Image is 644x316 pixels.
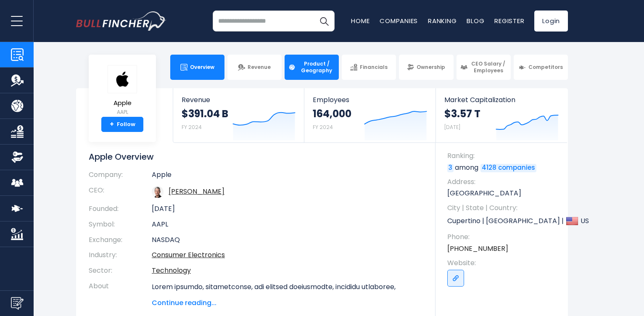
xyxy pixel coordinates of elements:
[313,124,333,131] small: FY 2024
[152,171,423,183] td: Apple
[444,124,460,131] small: [DATE]
[108,100,137,107] span: Apple
[417,64,445,71] span: Ownership
[89,279,152,308] th: About
[351,16,370,25] a: Home
[89,263,152,279] th: Sector:
[380,16,418,25] a: Companies
[107,65,137,117] a: Apple AAPL
[304,88,435,142] a: Employees 164,000 FY 2024
[360,64,388,71] span: Financials
[227,55,282,80] a: Revenue
[447,164,454,172] a: 3
[182,96,296,104] span: Revenue
[313,107,351,120] strong: 164,000
[89,171,152,183] th: Company:
[528,64,563,71] span: Competitors
[152,266,191,275] a: Technology
[101,117,143,132] a: +Follow
[89,248,152,263] th: Industry:
[248,64,271,71] span: Revenue
[89,232,152,248] th: Exchange:
[447,151,560,161] span: Ranking:
[428,16,457,25] a: Ranking
[313,96,427,104] span: Employees
[152,250,225,260] a: Consumer Electronics
[447,163,560,172] p: among
[152,201,423,217] td: [DATE]
[182,124,202,131] small: FY 2024
[514,55,568,80] a: Competitors
[447,270,464,287] a: Go to link
[170,55,224,80] a: Overview
[152,217,423,232] td: AAPL
[447,189,560,198] p: [GEOGRAPHIC_DATA]
[190,64,214,71] span: Overview
[447,215,560,227] p: Cupertino | [GEOGRAPHIC_DATA] | US
[314,11,335,32] button: Search
[285,55,339,80] a: Product / Geography
[447,203,560,213] span: City | State | Country:
[534,11,568,32] a: Login
[342,55,396,80] a: Financials
[298,61,335,74] span: Product / Geography
[110,121,114,128] strong: +
[89,151,423,162] h1: Apple Overview
[467,16,484,25] a: Blog
[457,55,511,80] a: CEO Salary / Employees
[76,11,166,31] a: Go to homepage
[108,108,137,116] small: AAPL
[444,107,480,120] strong: $3.57 T
[152,298,423,308] span: Continue reading...
[399,55,453,80] a: Ownership
[89,183,152,201] th: CEO:
[89,201,152,217] th: Founded:
[152,186,164,198] img: tim-cook.jpg
[173,88,304,142] a: Revenue $391.04 B FY 2024
[89,217,152,232] th: Symbol:
[480,164,536,172] a: 4128 companies
[182,107,228,120] strong: $391.04 B
[494,16,524,25] a: Register
[470,61,507,74] span: CEO Salary / Employees
[152,232,423,248] td: NASDAQ
[447,232,560,242] span: Phone:
[447,244,508,253] a: [PHONE_NUMBER]
[444,96,559,104] span: Market Capitalization
[447,258,560,268] span: Website:
[76,11,166,31] img: bullfincher logo
[436,88,567,142] a: Market Capitalization $3.57 T [DATE]
[169,187,224,196] a: ceo
[11,151,24,163] img: Ownership
[447,177,560,187] span: Address:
